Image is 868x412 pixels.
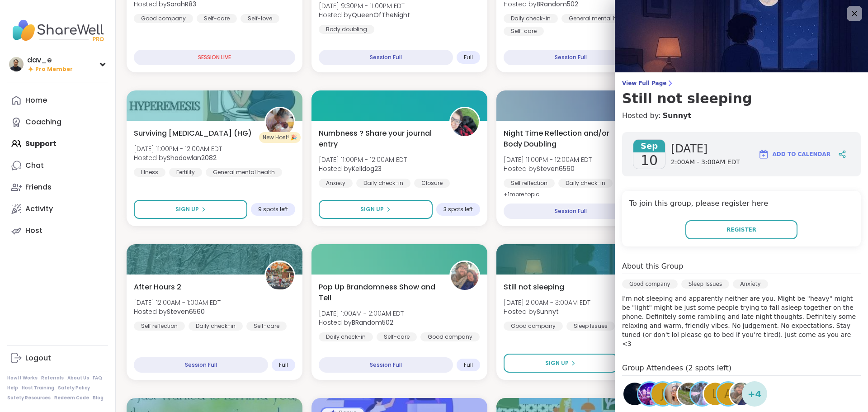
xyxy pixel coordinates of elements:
a: Friends [7,176,108,198]
div: Session Full [504,204,638,219]
div: Good company [134,14,193,23]
div: Good company [622,279,678,289]
div: Coaching [25,117,61,127]
span: Full [279,361,288,369]
div: Session Full [134,357,268,373]
a: Host Training [22,385,54,391]
span: Numbness ? Share your journal entry [319,128,439,150]
a: Host [7,220,108,242]
span: 9 spots left [258,206,288,213]
p: I'm not sleeping and apparently neither are you. Might be "heavy" might be "light" might be just ... [622,294,861,348]
img: irisanne [665,383,687,405]
div: Chat [25,161,44,170]
div: Self reflection [134,322,185,331]
div: Daily check-in [356,179,410,188]
a: Sunnyt [662,110,691,121]
a: Coaching [7,111,108,133]
img: ShareWell Nav Logo [7,14,108,46]
a: Safety Resources [7,395,51,401]
div: Friends [25,182,52,192]
span: Hosted by [134,153,222,162]
b: QueenOfTheNight [352,10,410,19]
div: Host [25,226,42,236]
button: Add to Calendar [754,143,835,165]
span: Sign Up [360,205,384,213]
a: About Us [67,375,89,381]
div: Self-care [246,322,287,331]
span: [DATE] 9:30PM - 11:00PM EDT [319,1,410,10]
a: irisanne [663,381,689,407]
div: Session Full [319,357,453,373]
img: Shadowlan2082 [266,108,294,136]
div: Daily check-in [558,179,613,188]
span: [DATE] 2:00AM - 3:00AM EDT [504,298,590,307]
a: L [703,381,728,407]
div: Sleep Issues [681,279,729,289]
b: Kelldog23 [352,164,382,173]
div: Session Full [319,50,453,65]
img: ShareWell Logomark [758,149,769,160]
a: A [716,381,741,407]
div: Logout [25,353,51,363]
img: dav_e [9,57,24,71]
span: View Full Page [622,80,861,87]
span: 2:00AM - 3:00AM EDT [671,158,740,167]
a: J [650,381,675,407]
span: Full [464,361,473,369]
div: New Host! 🎉 [259,132,301,143]
span: [DATE] 12:00AM - 1:00AM EDT [134,298,221,307]
div: Self-love [241,14,279,23]
div: Good company [420,332,480,341]
a: Activity [7,198,108,220]
span: Hosted by [134,307,221,316]
span: Sign Up [545,359,569,367]
a: Blog [93,395,104,401]
h4: To join this group, please register here [629,198,854,211]
a: View Full PageStill not sleeping [622,80,861,107]
img: BRandom502 [451,262,479,290]
a: Help [7,385,18,391]
span: Sign Up [175,205,199,213]
a: Kevin2025 [676,381,702,407]
h4: About this Group [622,261,683,272]
span: J [661,385,665,403]
div: dav_e [27,55,73,65]
div: Daily check-in [504,14,558,23]
span: A [724,385,732,403]
span: + 4 [748,387,762,401]
a: How It Works [7,375,38,381]
img: QueenOfTheNight [623,383,646,405]
a: Chat [7,155,108,176]
a: Brandon84 [637,381,662,407]
div: Session Full [504,50,638,65]
span: [DATE] 11:00PM - 12:00AM EDT [134,144,222,153]
div: Self-care [377,332,417,341]
span: After Hours 2 [134,282,181,293]
img: lyssa [691,383,713,405]
b: BRandom502 [352,318,393,327]
span: Surviving [MEDICAL_DATA] (HG) [134,128,252,139]
span: Full [464,54,473,61]
div: Fertility [169,168,202,177]
b: Steven6560 [167,307,205,316]
h4: Hosted by: [622,110,861,121]
img: Steven6560 [266,262,294,290]
div: Closure [414,179,450,188]
span: Still not sleeping [504,282,564,293]
span: 10 [641,152,658,169]
b: Sunnyt [537,307,559,316]
a: QueenOfTheNight [622,381,647,407]
div: Self-care [504,27,544,36]
h3: Still not sleeping [622,90,861,107]
div: Body doubling [319,25,374,34]
div: Daily check-in [319,332,373,341]
div: Sleep Issues [566,322,615,331]
div: Activity [25,204,53,214]
button: Sign Up [319,200,433,219]
span: L [712,385,719,403]
a: Safety Policy [58,385,90,391]
span: Hosted by [319,10,410,19]
img: BRandom502 [730,383,753,405]
div: General mental health [206,168,282,177]
div: Anxiety [733,279,768,289]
